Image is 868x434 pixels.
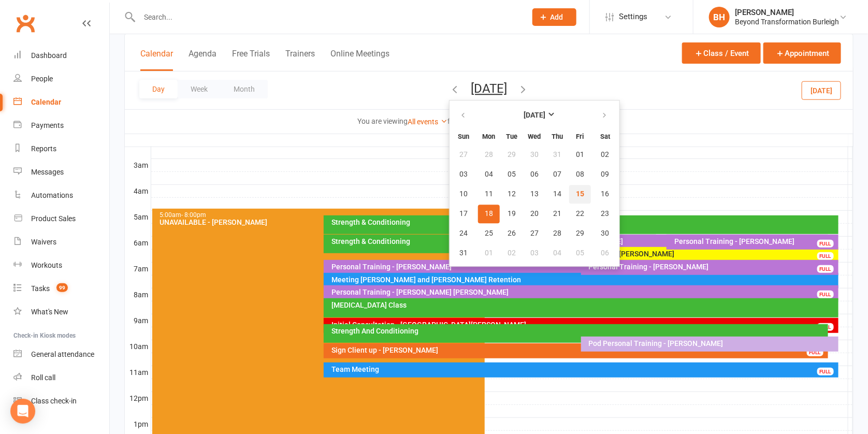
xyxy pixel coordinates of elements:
[13,207,109,230] a: Product Sales
[451,244,477,263] button: 31
[546,205,568,223] button: 21
[551,13,563,21] span: Add
[569,244,591,263] button: 05
[569,185,591,204] button: 15
[601,151,610,159] span: 02
[13,161,109,184] a: Messages
[31,238,56,246] div: Waivers
[553,151,561,159] span: 31
[31,75,53,83] div: People
[140,49,173,71] button: Calendar
[10,399,35,424] div: Open Intercom Messenger
[592,224,618,243] button: 30
[485,249,493,257] span: 01
[471,81,507,96] button: [DATE]
[502,250,836,257] div: Client Initial Onboarding Session. - [PERSON_NAME]
[807,349,823,356] div: FULL
[478,224,500,243] button: 25
[508,190,516,198] span: 12
[31,373,55,382] div: Roll call
[478,146,500,164] button: 28
[576,133,584,140] small: Friday
[576,190,584,198] span: 15
[553,229,561,238] span: 28
[13,277,109,300] a: Tasks 99
[546,146,568,164] button: 31
[817,252,834,260] div: FULL
[31,350,94,358] div: General attendance
[478,244,500,263] button: 01
[31,191,73,199] div: Automations
[682,42,761,64] button: Class / Event
[13,114,109,137] a: Payments
[817,323,834,331] div: FULL
[451,224,477,243] button: 24
[125,288,151,301] th: 8am
[502,238,826,245] div: Personal Training - [PERSON_NAME]
[485,229,493,238] span: 25
[546,224,568,243] button: 28
[31,284,50,293] div: Tasks
[735,17,839,26] div: Beyond Transformation Burleigh
[232,49,270,71] button: Free Trials
[460,210,468,218] span: 17
[524,111,545,120] strong: [DATE]
[524,224,545,243] button: 27
[530,210,539,218] span: 20
[530,190,539,198] span: 13
[569,224,591,243] button: 29
[501,185,523,204] button: 12
[588,263,836,270] div: Personal Training - [PERSON_NAME]
[13,389,109,413] a: Class kiosk mode
[13,67,109,91] a: People
[331,346,826,354] div: Sign Client up - [PERSON_NAME]
[451,205,477,223] button: 17
[483,133,496,140] small: Monday
[31,261,62,269] div: Workouts
[125,158,151,171] th: 3am
[125,314,151,327] th: 9am
[136,10,519,24] input: Search...
[139,80,178,98] button: Day
[546,244,568,263] button: 04
[592,185,618,204] button: 16
[576,151,584,159] span: 01
[408,118,447,126] a: All events
[460,151,468,159] span: 27
[709,7,730,27] div: BH
[31,98,61,106] div: Calendar
[524,146,545,164] button: 30
[331,276,836,283] div: Meeting [PERSON_NAME] and [PERSON_NAME] Retention
[588,340,836,347] div: Pod Personal Training - [PERSON_NAME]
[331,263,826,270] div: Personal Training - [PERSON_NAME]
[508,229,516,238] span: 26
[13,230,109,254] a: Waivers
[447,117,457,125] strong: for
[478,165,500,184] button: 04
[501,146,523,164] button: 29
[460,229,468,238] span: 24
[160,219,483,226] div: UNAVAILABLE - [PERSON_NAME]
[13,300,109,324] a: What's New
[546,165,568,184] button: 07
[221,80,268,98] button: Month
[508,170,516,179] span: 05
[331,366,836,373] div: Team Meeting
[12,10,38,36] a: Clubworx
[160,212,483,219] div: 5:00am
[817,265,834,273] div: FULL
[125,340,151,353] th: 10am
[331,288,836,296] div: Personal Training - [PERSON_NAME] [PERSON_NAME]
[501,244,523,263] button: 02
[330,49,389,71] button: Online Meetings
[600,133,610,140] small: Saturday
[178,80,221,98] button: Week
[553,190,561,198] span: 14
[125,417,151,430] th: 1pm
[524,185,545,204] button: 13
[13,137,109,161] a: Reports
[501,205,523,223] button: 19
[576,170,584,179] span: 08
[530,229,539,238] span: 27
[31,51,67,60] div: Dashboard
